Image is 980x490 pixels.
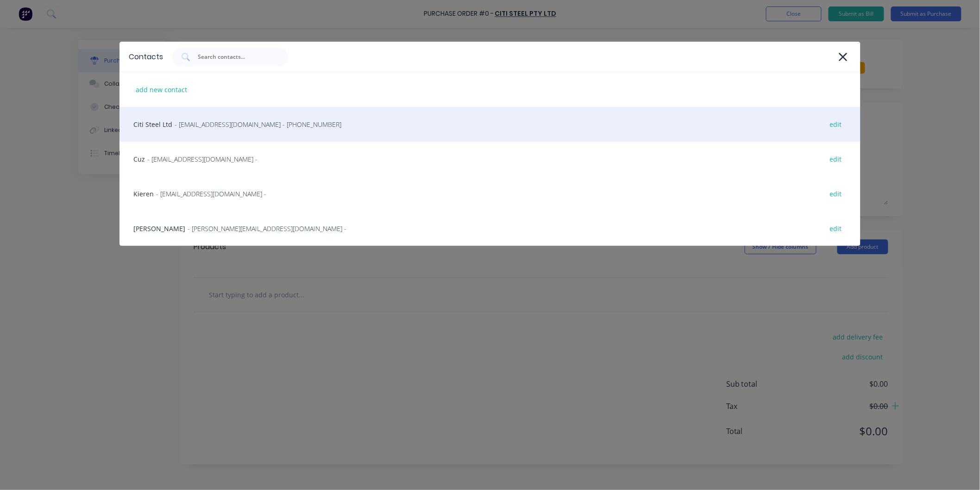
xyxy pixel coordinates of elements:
[197,52,274,62] input: Search contacts...
[147,154,258,164] span: - [EMAIL_ADDRESS][DOMAIN_NAME] -
[129,51,163,63] div: Contacts
[119,211,861,246] div: [PERSON_NAME]
[119,142,861,176] div: Cuz
[119,176,861,211] div: Kieren
[188,224,346,233] span: - [PERSON_NAME][EMAIL_ADDRESS][DOMAIN_NAME] -
[825,187,847,201] div: edit
[825,117,847,132] div: edit
[825,152,847,166] div: edit
[825,221,847,236] div: edit
[156,189,266,199] span: - [EMAIL_ADDRESS][DOMAIN_NAME] -
[175,119,341,129] span: - [EMAIL_ADDRESS][DOMAIN_NAME] - [PHONE_NUMBER]
[131,82,192,97] div: add new contact
[119,107,861,142] div: Citi Steel Ltd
